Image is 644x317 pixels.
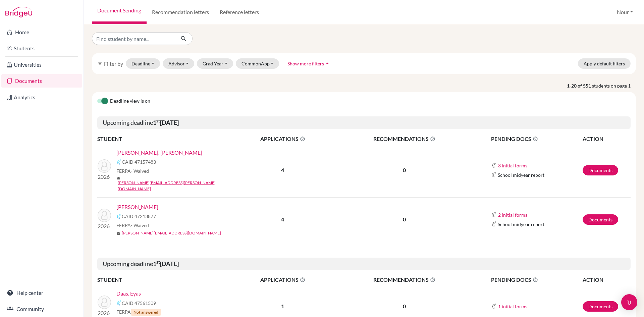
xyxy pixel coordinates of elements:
[232,276,334,284] span: APPLICATIONS
[491,172,496,177] img: Common App logo
[97,258,631,270] h5: Upcoming deadline
[1,286,82,300] a: Help center
[582,135,631,143] th: ACTION
[156,259,160,265] sup: st
[5,7,32,17] img: Bridge-U
[122,300,156,307] span: CAID 47561509
[583,301,618,312] a: Documents
[116,308,161,316] span: FERPA
[498,211,528,219] button: 2 initial forms
[1,25,82,39] a: Home
[567,82,592,89] strong: 1-20 of 551
[498,162,528,169] button: 3 initial forms
[491,163,496,168] img: Common App logo
[324,60,331,67] i: arrow_drop_up
[163,58,195,69] button: Advisor
[498,171,544,178] span: School midyear report
[614,6,636,18] button: Nour
[583,165,618,175] a: Documents
[110,97,150,105] span: Deadline view is on
[122,213,156,220] span: CAID 47213877
[98,173,111,181] p: 2026
[578,58,631,69] button: Apply default filters
[92,32,175,45] input: Find student by name...
[1,74,82,88] a: Documents
[98,222,111,230] p: 2026
[287,61,324,66] span: Show more filters
[281,216,284,222] b: 4
[281,167,284,173] b: 4
[153,260,179,267] b: 1 [DATE]
[98,209,111,222] img: Otabashi, Lamar
[334,166,475,174] p: 0
[97,135,231,143] th: STUDENT
[116,214,122,219] img: Common App logo
[116,167,149,174] span: FERPA
[491,135,582,143] span: PENDING DOCS
[236,58,279,69] button: CommonApp
[1,58,82,71] a: Universities
[116,300,122,306] img: Common App logo
[334,215,475,223] p: 0
[126,58,160,69] button: Deadline
[334,276,475,284] span: RECOMMENDATIONS
[98,309,111,317] p: 2026
[498,303,528,310] button: 1 initial forms
[334,135,475,143] span: RECOMMENDATIONS
[98,159,111,173] img: Ahmed, Rahman
[334,302,475,310] p: 0
[491,221,496,227] img: Common App logo
[592,82,636,89] span: students on page 1
[491,276,582,284] span: PENDING DOCS
[583,214,618,225] a: Documents
[97,275,231,284] th: STUDENT
[281,303,284,309] b: 1
[197,58,233,69] button: Grad Year
[116,176,120,180] span: mail
[621,294,637,310] div: Open Intercom Messenger
[131,309,161,316] span: Not answered
[1,42,82,55] a: Students
[118,180,236,192] a: [PERSON_NAME][EMAIL_ADDRESS][PERSON_NAME][DOMAIN_NAME]
[232,135,334,143] span: APPLICATIONS
[116,222,149,229] span: FERPA
[282,58,336,69] button: Show more filtersarrow_drop_up
[131,222,149,228] span: - Waived
[122,230,221,236] a: [PERSON_NAME][EMAIL_ADDRESS][DOMAIN_NAME]
[498,221,544,228] span: School midyear report
[116,149,202,157] a: [PERSON_NAME], [PERSON_NAME]
[104,60,123,67] span: Filter by
[116,159,122,165] img: Common App logo
[582,275,631,284] th: ACTION
[1,91,82,104] a: Analytics
[97,61,103,66] i: filter_list
[98,296,111,309] img: Daas, Eyas
[122,158,156,165] span: CAID 47157483
[116,231,120,235] span: mail
[97,116,631,129] h5: Upcoming deadline
[116,203,158,211] a: [PERSON_NAME]
[131,168,149,174] span: - Waived
[116,289,141,298] a: Daas, Eyas
[491,304,496,309] img: Common App logo
[491,212,496,217] img: Common App logo
[156,118,160,123] sup: st
[1,302,82,316] a: Community
[153,119,179,126] b: 1 [DATE]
